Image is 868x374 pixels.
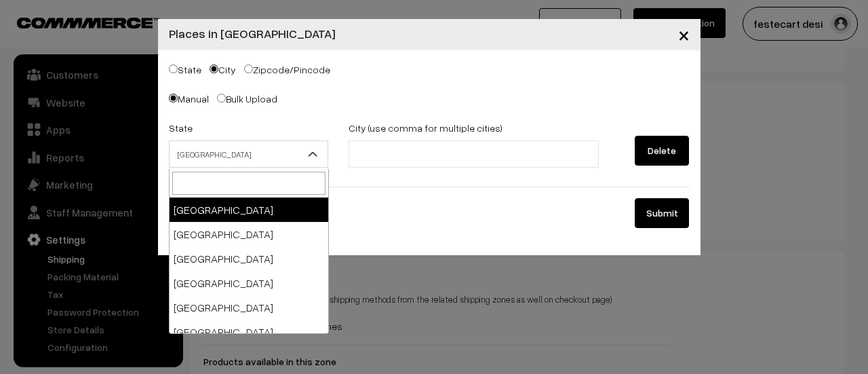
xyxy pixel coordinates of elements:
[217,94,226,102] input: Bulk Upload
[169,121,193,135] label: State
[169,62,201,77] label: State
[635,136,689,166] button: Delete
[635,198,689,228] button: Submit
[169,24,336,43] h4: Places in [GEOGRAPHIC_DATA]
[170,198,328,222] li: [GEOGRAPHIC_DATA]
[170,246,328,271] li: [GEOGRAPHIC_DATA]
[169,94,178,102] input: Manual
[170,143,328,166] span: Andaman & Nicobar Islands
[667,14,701,56] button: Close
[170,271,328,295] li: [GEOGRAPHIC_DATA]
[217,92,277,106] label: Bulk Upload
[210,62,236,77] label: City
[169,92,209,106] label: Manual
[678,22,690,47] span: ×
[349,121,502,135] label: City (use comma for multiple cities)
[169,64,178,73] input: State
[170,320,328,344] li: [GEOGRAPHIC_DATA]
[244,62,330,77] label: Zipcode/Pincode
[170,222,328,246] li: [GEOGRAPHIC_DATA]
[210,64,218,73] input: City
[169,141,329,168] span: Andaman & Nicobar Islands
[244,64,253,73] input: Zipcode/Pincode
[170,295,328,320] li: [GEOGRAPHIC_DATA]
